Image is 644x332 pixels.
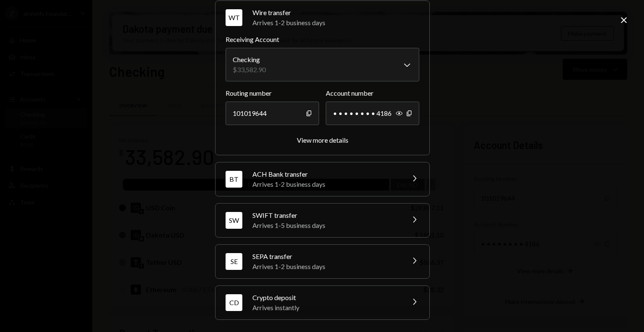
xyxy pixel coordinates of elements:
div: • • • • • • • • 4186 [326,102,419,125]
div: Arrives 1-5 business days [252,220,399,230]
div: WTWire transferArrives 1-2 business days [226,34,419,145]
div: Arrives 1-2 business days [252,179,399,189]
button: WTWire transferArrives 1-2 business days [216,1,429,34]
div: CD [226,294,242,311]
div: Arrives 1-2 business days [252,261,399,272]
div: ACH Bank transfer [252,169,399,179]
div: WT [226,9,242,26]
label: Receiving Account [226,34,419,44]
div: SE [226,253,242,270]
div: SEPA transfer [252,251,399,261]
button: CDCrypto depositArrives instantly [216,286,429,319]
div: Arrives instantly [252,303,399,313]
div: 101019644 [226,102,319,125]
div: Crypto deposit [252,293,399,303]
button: View more details [297,136,348,145]
label: Routing number [226,88,319,98]
div: View more details [297,136,348,144]
div: Wire transfer [252,8,419,18]
button: SESEPA transferArrives 1-2 business days [216,245,429,278]
button: BTACH Bank transferArrives 1-2 business days [216,162,429,196]
label: Account number [326,88,419,98]
div: SWIFT transfer [252,210,399,220]
button: Receiving Account [226,48,419,81]
div: SW [226,212,242,229]
div: Arrives 1-2 business days [252,18,419,28]
div: BT [226,171,242,188]
button: SWSWIFT transferArrives 1-5 business days [216,204,429,237]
